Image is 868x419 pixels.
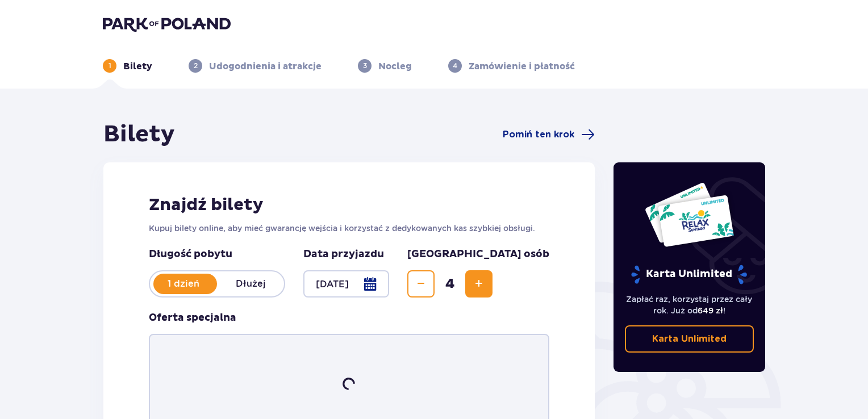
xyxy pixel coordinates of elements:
[103,120,175,149] h1: Bilety
[217,278,284,290] p: Dłużej
[625,294,754,316] p: Zapłać raz, korzystaj przez cały rok. Już od !
[503,128,574,141] span: Pomiń ten krok
[503,128,595,141] a: Pomiń ten krok
[437,275,463,292] span: 4
[339,374,359,394] img: loader
[358,59,412,73] div: 3Nocleg
[363,61,367,71] p: 3
[465,270,493,298] button: Zwiększ
[209,60,322,73] p: Udogodnienia i atrakcje
[378,60,412,73] p: Nocleg
[149,223,549,234] p: Kupuj bilety online, aby mieć gwarancję wejścia i korzystać z dedykowanych kas szybkiej obsługi.
[303,248,384,261] p: Data przyjazdu
[103,59,152,73] div: 1Bilety
[630,265,748,284] p: Karta Unlimited
[625,325,754,353] a: Karta Unlimited
[149,248,285,261] p: Długość pobytu
[150,278,217,290] p: 1 dzień
[194,61,198,71] p: 2
[123,60,152,73] p: Bilety
[108,61,111,71] p: 1
[453,61,457,71] p: 4
[149,311,236,325] h3: Oferta specjalna
[103,16,231,32] img: Park of Poland logo
[652,333,727,345] p: Karta Unlimited
[698,306,723,315] span: 649 zł
[149,194,549,216] h2: Znajdź bilety
[407,248,549,261] p: [GEOGRAPHIC_DATA] osób
[448,59,575,73] div: 4Zamówienie i płatność
[644,182,735,248] img: Dwie karty całoroczne do Suntago z napisem 'UNLIMITED RELAX', na białym tle z tropikalnymi liśćmi...
[407,270,435,298] button: Zmniejsz
[189,59,322,73] div: 2Udogodnienia i atrakcje
[469,60,575,73] p: Zamówienie i płatność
